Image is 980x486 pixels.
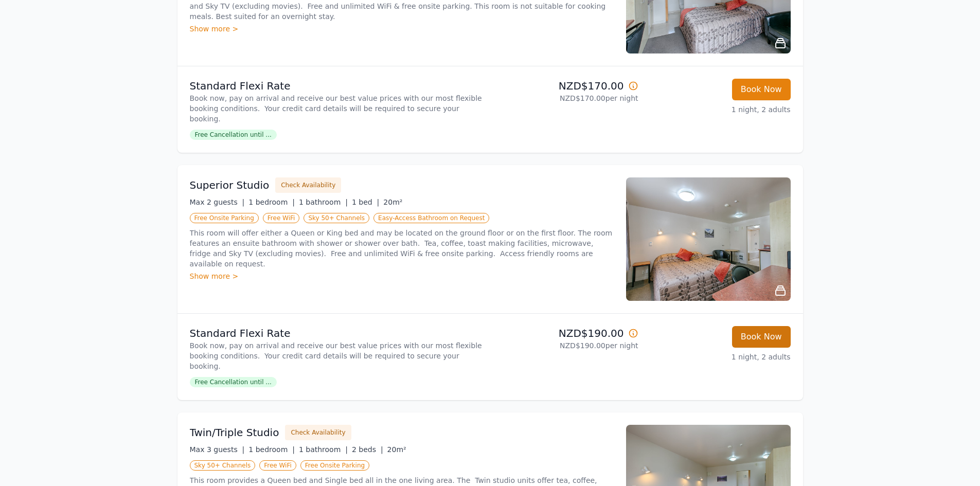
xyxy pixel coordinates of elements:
button: Book Now [732,326,791,348]
span: Free WiFi [263,213,300,223]
p: This room will offer either a Queen or King bed and may be located on the ground floor or on the ... [190,228,614,269]
button: Check Availability [285,425,351,440]
p: NZD$170.00 per night [494,93,638,103]
button: Check Availability [275,177,341,193]
span: Sky 50+ Channels [190,460,256,471]
span: Sky 50+ Channels [304,213,369,223]
span: Free Onsite Parking [300,460,369,471]
button: Book Now [732,79,791,100]
span: Free WiFi [259,460,296,471]
span: 1 bedroom | [248,445,295,454]
p: NZD$170.00 [494,79,638,93]
span: 20m² [383,198,402,206]
span: 1 bathroom | [299,445,348,454]
p: Standard Flexi Rate [190,326,486,340]
span: Free Onsite Parking [190,213,259,223]
p: NZD$190.00 [494,326,638,340]
div: Show more > [190,271,614,281]
span: Max 3 guests | [190,445,245,454]
p: Book now, pay on arrival and receive our best value prices with our most flexible booking conditi... [190,340,486,371]
p: 1 night, 2 adults [647,352,791,362]
span: 1 bedroom | [248,198,295,206]
span: Free Cancellation until ... [190,130,277,140]
p: Book now, pay on arrival and receive our best value prices with our most flexible booking conditi... [190,93,486,124]
span: 2 beds | [352,445,383,454]
span: 1 bathroom | [299,198,348,206]
h3: Twin/Triple Studio [190,425,279,440]
span: 1 bed | [352,198,379,206]
span: Easy-Access Bathroom on Request [373,213,489,223]
span: Max 2 guests | [190,198,245,206]
div: Show more > [190,24,614,34]
p: 1 night, 2 adults [647,104,791,115]
span: 20m² [387,445,406,454]
span: Free Cancellation until ... [190,377,277,387]
p: NZD$190.00 per night [494,340,638,351]
h3: Superior Studio [190,178,270,192]
p: Standard Flexi Rate [190,79,486,93]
